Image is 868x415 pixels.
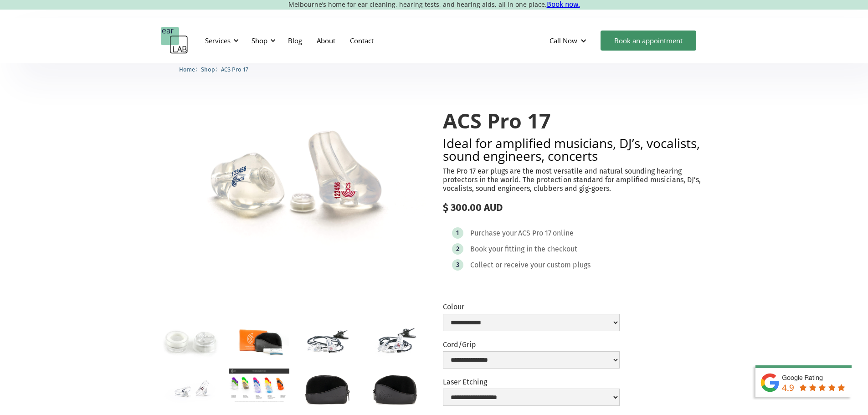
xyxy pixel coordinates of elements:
[518,229,551,238] div: ACS Pro 17
[443,109,708,132] h1: ACS Pro 17
[542,27,596,54] div: Call Now
[443,378,620,386] label: Laser Etching
[179,66,195,73] span: Home
[161,91,426,273] a: open lightbox
[281,27,309,54] a: Blog
[179,65,195,73] a: Home
[205,36,231,45] div: Services
[343,27,381,54] a: Contact
[443,340,620,349] label: Cord/Grip
[365,369,425,409] a: open lightbox
[309,27,343,54] a: About
[443,137,708,162] h2: Ideal for amplified musicians, DJ’s, vocalists, sound engineers, concerts
[201,65,221,74] li: 〉
[297,321,357,361] a: open lightbox
[161,27,188,54] a: home
[470,245,577,254] div: Book your fitting in the checkout
[456,230,459,236] div: 1
[553,229,574,238] div: online
[601,31,696,51] a: Book an appointment
[229,321,289,361] a: open lightbox
[443,167,708,193] p: The Pro 17 ear plugs are the most versatile and natural sounding hearing protectors in the world....
[221,65,248,73] a: ACS Pro 17
[550,36,577,45] div: Call Now
[161,91,426,273] img: ACS Pro 17
[297,369,357,409] a: open lightbox
[201,66,215,73] span: Shop
[252,36,267,45] div: Shop
[179,65,201,74] li: 〉
[470,229,517,238] div: Purchase your
[229,369,289,403] a: open lightbox
[365,321,425,361] a: open lightbox
[443,202,708,214] div: $ 300.00 AUD
[246,27,278,54] div: Shop
[456,261,459,268] div: 3
[201,65,215,73] a: Shop
[470,261,591,270] div: Collect or receive your custom plugs
[161,369,221,409] a: open lightbox
[221,66,248,73] span: ACS Pro 17
[456,246,459,252] div: 2
[161,321,221,361] a: open lightbox
[200,27,241,54] div: Services
[443,302,620,311] label: Colour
